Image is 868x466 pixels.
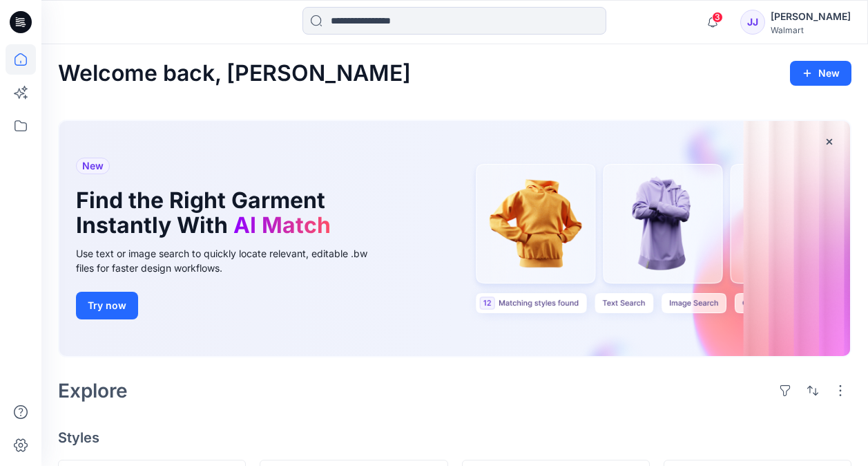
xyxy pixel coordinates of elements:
div: Walmart [771,25,851,35]
span: New [82,158,104,174]
button: Try now [76,292,138,319]
h1: Find the Right Garment Instantly With [76,188,366,238]
div: Use text or image search to quickly locate relevant, editable .bw files for faster design workflows. [76,246,387,275]
h2: Welcome back, [PERSON_NAME] [58,61,411,86]
span: AI Match [233,212,331,239]
h4: Styles [58,429,851,446]
span: 3 [712,12,723,23]
div: [PERSON_NAME] [771,8,851,25]
h2: Explore [58,380,128,402]
div: JJ [740,10,765,35]
button: New [790,61,851,86]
